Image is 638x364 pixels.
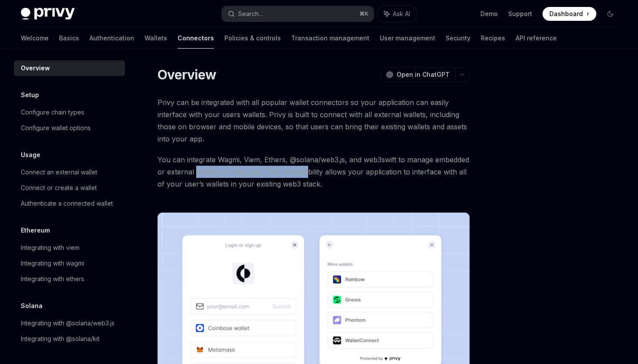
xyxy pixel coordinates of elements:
[21,198,113,209] div: Authenticate a connected wallet
[21,225,50,236] h5: Ethereum
[14,120,125,136] a: Configure wallet options
[397,70,450,79] span: Open in ChatGPT
[291,28,369,49] a: Transaction management
[222,6,373,22] button: Search...⌘K
[14,331,125,347] a: Integrating with @solana/kit
[21,8,75,20] img: dark logo
[381,67,455,82] button: Open in ChatGPT
[549,10,583,18] span: Dashboard
[446,28,470,49] a: Security
[21,90,39,100] h5: Setup
[14,271,125,287] a: Integrating with ethers
[14,180,125,196] a: Connect or create a wallet
[158,154,470,190] span: You can integrate Wagmi, Viem, Ethers, @solana/web3.js, and web3swift to manage embedded or exter...
[21,301,43,311] h5: Solana
[14,60,125,76] a: Overview
[59,28,79,49] a: Basics
[224,28,281,49] a: Policies & controls
[481,28,505,49] a: Recipes
[238,9,263,19] div: Search...
[14,164,125,180] a: Connect an external wallet
[21,183,97,193] div: Connect or create a wallet
[21,334,99,344] div: Integrating with @solana/kit
[378,6,416,22] button: Ask AI
[14,315,125,331] a: Integrating with @solana/web3.js
[89,28,134,49] a: Authentication
[380,28,435,49] a: User management
[516,28,557,49] a: API reference
[21,150,40,160] h5: Usage
[21,28,49,49] a: Welcome
[158,67,216,82] h1: Overview
[14,105,125,120] a: Configure chain types
[14,196,125,211] a: Authenticate a connected wallet
[145,28,167,49] a: Wallets
[21,123,91,133] div: Configure wallet options
[603,7,617,21] button: Toggle dark mode
[14,240,125,256] a: Integrating with viem
[21,107,84,118] div: Configure chain types
[21,258,84,269] div: Integrating with wagmi
[14,256,125,271] a: Integrating with wagmi
[21,318,115,328] div: Integrating with @solana/web3.js
[480,10,498,18] a: Demo
[508,10,532,18] a: Support
[393,10,410,18] span: Ask AI
[158,96,470,145] span: Privy can be integrated with all popular wallet connectors so your application can easily interfa...
[543,7,596,21] a: Dashboard
[21,167,97,177] div: Connect an external wallet
[21,63,50,73] div: Overview
[21,274,84,284] div: Integrating with ethers
[21,243,79,253] div: Integrating with viem
[359,10,368,17] span: ⌘ K
[178,28,214,49] a: Connectors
